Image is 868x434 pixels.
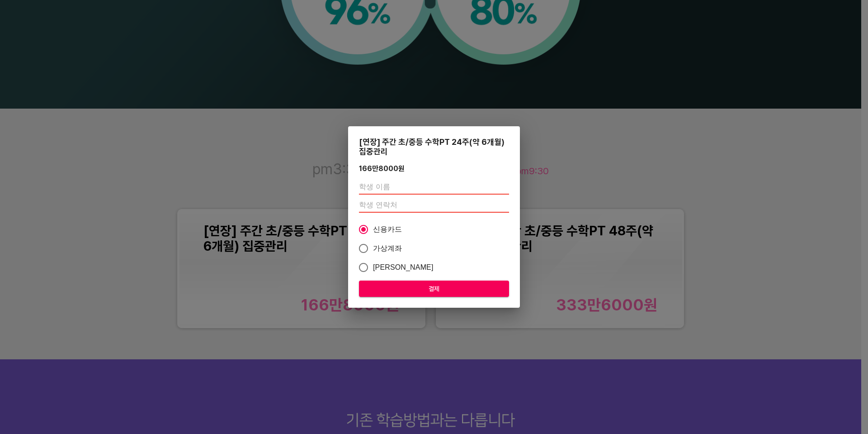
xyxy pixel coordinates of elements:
[373,262,434,273] span: [PERSON_NAME]
[359,137,509,156] div: [연장] 주간 초/중등 수학PT 24주(약 6개월) 집중관리
[373,243,402,254] span: 가상계좌
[359,164,405,173] div: 166만8000 원
[359,281,509,297] button: 결제
[359,180,509,195] input: 학생 이름
[373,224,402,235] span: 신용카드
[366,283,502,295] span: 결제
[359,198,509,213] input: 학생 연락처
